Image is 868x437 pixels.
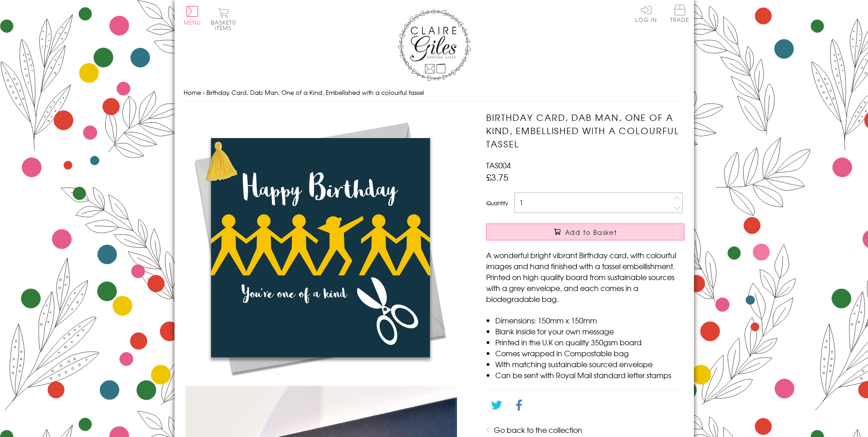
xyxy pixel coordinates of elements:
li: Comes wrapped in Compostable bag [495,348,684,359]
span: 0 items [215,18,236,32]
span: › [203,88,205,97]
p: A wonderful bright vibrant Birthday card, with colourful images and hand finished with a tassel e... [486,250,684,304]
span: Trade [670,5,689,22]
span: Birthday Card, Dab Man, One of a Kind, Embellished with a colourful tassel [206,88,424,97]
li: Blank inside for your own message [495,326,684,337]
button: Basket0 items [211,7,236,31]
li: With matching sustainable sourced envelope [495,359,684,369]
label: Quantity [486,199,508,207]
a: Go back to the collection [494,424,582,435]
button: Add to Basket [486,224,684,240]
li: Dimensions: 150mm x 150mm [495,315,684,326]
li: Can be sent with Royal Mail standard letter stamps [495,369,684,380]
a: Trade [670,5,689,24]
button: Menu [184,6,201,25]
nav: breadcrumbs [184,83,685,102]
span: £3.75 [486,171,508,183]
li: Printed in the U.K on quality 350gsm board [495,337,684,348]
span: Menu [184,18,201,26]
h1: Birthday Card, Dab Man, One of a Kind, Embellished with a colourful tassel [486,111,684,150]
img: Claire Giles Greetings Cards [398,9,471,81]
a: Log In [635,5,657,22]
span: Add to Basket [565,228,617,237]
img: Birthday Card, Dab Man, One of a Kind, Embellished with a colourful tassel [184,111,457,385]
a: Home [184,88,201,97]
span: TAS004 [486,160,511,171]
